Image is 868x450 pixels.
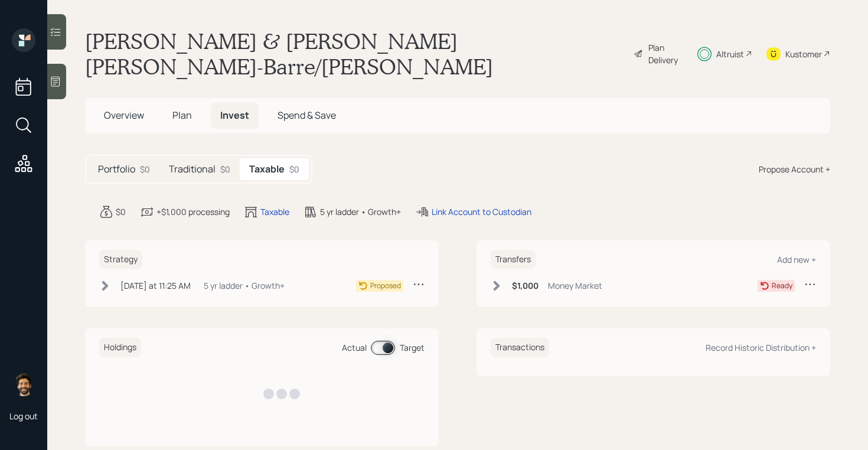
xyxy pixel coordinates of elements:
[289,163,299,175] div: $0
[400,341,425,354] div: Target
[9,410,38,422] div: Log out
[120,279,191,292] div: [DATE] at 11:25 AM
[278,109,336,122] span: Spend & Save
[172,109,192,122] span: Plan
[249,164,285,175] h5: Taxable
[648,41,682,66] div: Plan Delivery
[169,164,216,175] h5: Traditional
[116,206,126,218] div: $0
[99,338,141,357] h6: Holdings
[204,279,285,292] div: 5 yr ladder • Growth+
[220,163,230,175] div: $0
[491,338,549,357] h6: Transactions
[99,250,142,269] h6: Strategy
[716,48,744,60] div: Altruist
[548,279,602,292] div: Money Market
[370,281,401,291] div: Proposed
[785,48,822,60] div: Kustomer
[706,342,816,353] div: Record Historic Distribution +
[156,206,230,218] div: +$1,000 processing
[772,281,792,291] div: Ready
[342,341,367,354] div: Actual
[320,206,401,218] div: 5 yr ladder • Growth+
[12,373,35,396] img: eric-schwartz-headshot.png
[98,164,135,175] h5: Portfolio
[140,163,150,175] div: $0
[491,250,536,269] h6: Transfers
[512,281,539,291] h6: $1,000
[85,28,624,79] h1: [PERSON_NAME] & [PERSON_NAME] [PERSON_NAME]-Barre/[PERSON_NAME]
[260,206,289,218] div: Taxable
[104,109,144,122] span: Overview
[777,254,816,265] div: Add new +
[432,206,531,218] div: Link Account to Custodian
[759,163,830,175] div: Propose Account +
[220,109,249,122] span: Invest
